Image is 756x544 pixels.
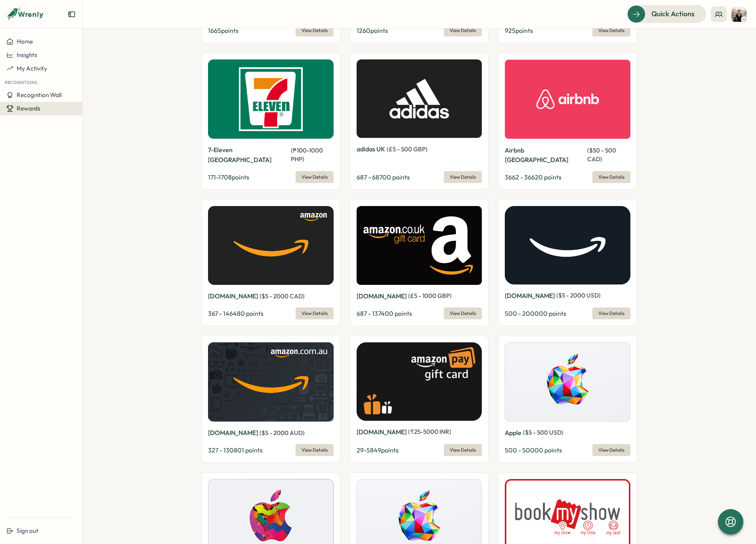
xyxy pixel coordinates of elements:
[302,25,328,36] span: View Details
[357,291,407,301] p: [DOMAIN_NAME]
[444,307,482,319] button: View Details
[291,147,323,163] span: ( ₱ 100 - 1000 PHP )
[208,173,249,181] span: 171 - 1708 points
[731,7,746,22] img: Cameron Stone
[651,9,695,19] span: Quick Actions
[17,51,37,59] span: Insights
[505,428,521,438] p: Apple
[357,342,482,421] img: Amazon.in
[444,25,482,36] button: View Details
[598,172,624,183] span: View Details
[357,427,407,437] p: [DOMAIN_NAME]
[357,446,399,454] span: 29 - 5849 points
[450,445,476,456] span: View Details
[17,38,33,45] span: Home
[505,206,630,284] img: Amazon.com
[444,444,482,456] button: View Details
[296,444,334,456] button: View Details
[556,292,601,299] span: ( $ 5 - 2000 USD )
[505,446,562,454] span: 500 - 50000 points
[357,173,410,181] span: 687 - 68700 points
[296,171,334,183] button: View Details
[208,59,334,139] img: 7-Eleven Philippines
[592,25,630,36] button: View Details
[357,206,482,284] img: Amazon.co.uk
[587,147,616,163] span: ( $ 50 - 500 CAD )
[505,291,555,301] p: [DOMAIN_NAME]
[627,5,706,23] button: Quick Actions
[296,307,334,319] button: View Details
[408,428,451,435] span: ( ₹ 25 - 5000 INR )
[505,27,533,34] span: 925 points
[357,27,388,34] span: 1260 points
[450,25,476,36] span: View Details
[505,309,566,317] span: 500 - 200000 points
[208,428,258,438] p: [DOMAIN_NAME]
[68,10,76,18] button: Expand sidebar
[302,308,328,319] span: View Details
[260,292,305,300] span: ( $ 5 - 2000 CAD )
[598,445,624,456] span: View Details
[592,444,630,456] button: View Details
[523,429,563,436] span: ( $ 5 - 500 USD )
[208,291,258,301] p: [DOMAIN_NAME]
[208,309,263,317] span: 367 - 146480 points
[598,25,624,36] span: View Details
[296,25,334,36] button: View Details
[17,527,38,534] span: Sign out
[357,59,482,138] img: adidas UK
[208,446,263,454] span: 327 - 130801 points
[357,309,412,317] span: 687 - 137400 points
[208,27,239,34] span: 1665 points
[208,145,289,165] p: 7-Eleven [GEOGRAPHIC_DATA]
[387,145,428,153] span: ( £ 5 - 500 GBP )
[408,292,452,300] span: ( £ 5 - 1000 GBP )
[450,308,476,319] span: View Details
[208,342,334,422] img: Amazon.com.au
[450,172,476,183] span: View Details
[260,429,305,437] span: ( $ 5 - 2000 AUD )
[302,445,328,456] span: View Details
[505,173,561,181] span: 3662 - 36620 points
[598,308,624,319] span: View Details
[208,206,334,285] img: Amazon.ca
[592,307,630,319] button: View Details
[302,172,328,183] span: View Details
[444,171,482,183] button: View Details
[505,342,630,422] img: Apple
[505,145,585,165] p: Airbnb [GEOGRAPHIC_DATA]
[17,91,61,99] span: Recognition Wall
[17,105,40,112] span: Rewards
[505,59,630,139] img: Airbnb Canada
[592,171,630,183] button: View Details
[17,65,47,72] span: My Activity
[357,144,385,154] p: adidas UK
